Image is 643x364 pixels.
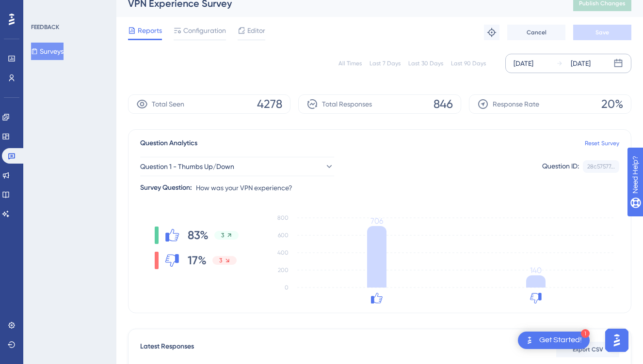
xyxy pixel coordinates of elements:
span: Cancel [527,29,547,36]
span: 83% [188,227,209,243]
span: Reports [138,25,162,36]
div: Last 90 Days [451,60,486,67]
span: Editor [247,25,265,36]
div: Survey Question: [140,182,192,194]
div: [DATE] [514,58,533,69]
a: Reset Survey [585,139,619,147]
div: [DATE] [571,58,591,69]
div: All Times [338,60,362,67]
tspan: 140 [530,266,542,275]
button: Surveys [31,43,64,60]
span: 3 [221,231,224,239]
span: Response Rate [493,98,539,110]
span: 4278 [257,96,282,112]
div: Last 7 Days [370,60,401,67]
span: Question 1 - Thumbs Up/Down [140,161,234,172]
span: Save [595,29,609,36]
div: 28c57577... [587,163,615,170]
span: Configuration [183,25,226,36]
button: Cancel [507,25,565,40]
span: 3 [219,257,222,264]
tspan: 400 [277,249,289,256]
span: Export CSV [573,346,603,353]
span: Total Seen [152,98,184,110]
iframe: UserGuiding AI Assistant Launcher [602,326,631,355]
div: Last 30 Days [408,60,443,67]
tspan: 0 [285,284,289,291]
button: Export CSV [556,342,619,357]
span: Latest Responses [140,341,194,358]
span: 20% [601,96,623,112]
tspan: 200 [278,267,289,273]
tspan: 800 [277,214,289,221]
div: Question ID: [542,160,579,173]
img: launcher-image-alternative-text [524,334,535,346]
button: Save [573,25,631,40]
div: FEEDBACK [31,23,59,31]
span: Need Help? [23,2,61,14]
div: Open Get Started! checklist, remaining modules: 1 [518,332,590,349]
span: Total Responses [322,98,372,110]
span: 846 [434,96,453,112]
span: Question Analytics [140,137,197,149]
button: Question 1 - Thumbs Up/Down [140,157,334,176]
div: 1 [581,329,590,338]
span: 17% [188,253,207,268]
tspan: 600 [278,232,289,239]
tspan: 706 [370,216,383,226]
span: How was your VPN experience? [196,182,292,194]
div: Get Started! [539,335,582,346]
